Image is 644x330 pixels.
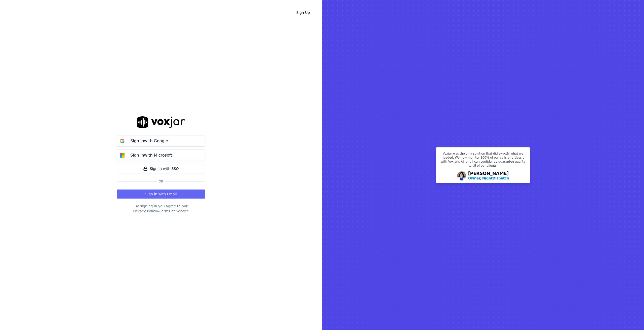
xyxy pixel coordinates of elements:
span: Or [157,179,165,183]
p: Sign in with Microsoft [130,152,172,158]
p: Sign in with Google [130,138,168,144]
button: Sign inwith Google [117,135,205,147]
img: logo [137,116,185,128]
button: Sign in with Email [117,190,205,199]
p: Owner, NightDispatch [468,176,509,181]
button: Sign inwith Microsoft [117,150,205,161]
div: [PERSON_NAME] [468,171,509,181]
img: google Sign in button [117,136,127,146]
a: Sign Up [292,8,314,17]
img: microsoft Sign in button [117,150,127,160]
a: Sign in with SSO [117,164,205,173]
div: By signing in you agree to our & [117,204,205,214]
button: Terms of Service [160,209,189,214]
button: Privacy Policy [133,209,157,214]
p: Voxjar was the only solution that did exactly what we needed. We now monitor 100% of our calls ef... [439,152,527,170]
img: Avatar [457,171,466,180]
